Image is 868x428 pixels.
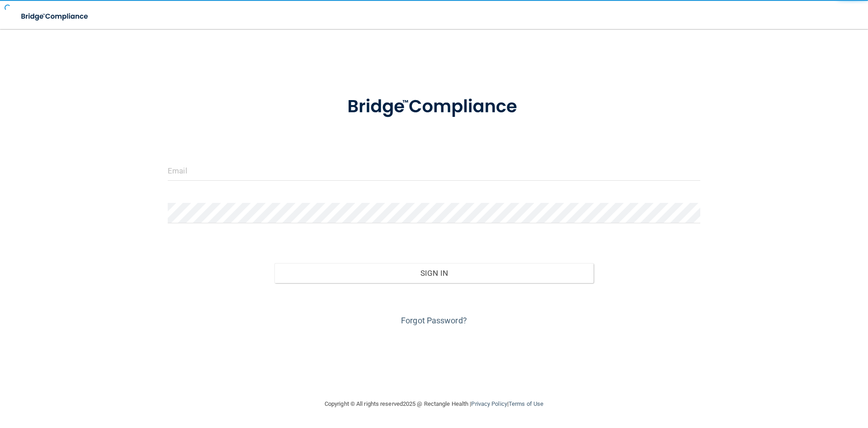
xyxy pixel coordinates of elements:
a: Forgot Password? [401,316,467,325]
input: Email [168,160,700,181]
a: Privacy Policy [471,400,507,407]
button: Sign In [274,263,594,283]
img: bridge_compliance_login_screen.278c3ca4.svg [14,7,97,26]
div: Copyright © All rights reserved 2025 @ Rectangle Health | | [269,390,599,418]
img: bridge_compliance_login_screen.278c3ca4.svg [329,83,539,130]
a: Terms of Use [509,400,543,407]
